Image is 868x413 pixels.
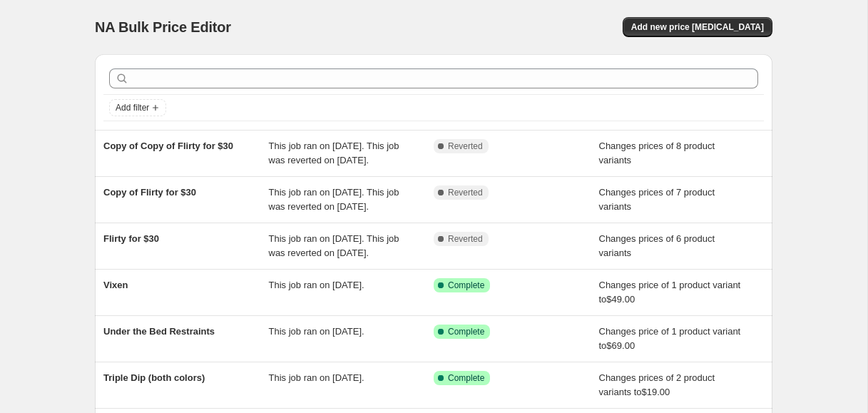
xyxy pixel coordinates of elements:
span: Complete [448,326,484,337]
span: Copy of Copy of Flirty for $30 [103,141,233,151]
span: Changes price of 1 product variant to [599,326,741,351]
span: Copy of Flirty for $30 [103,187,196,198]
span: This job ran on [DATE]. [269,372,364,383]
span: This job ran on [DATE]. [269,326,364,337]
span: This job ran on [DATE]. This job was reverted on [DATE]. [269,233,399,258]
span: Changes prices of 2 product variants to [599,372,715,397]
span: Complete [448,372,484,384]
span: NA Bulk Price Editor [95,19,231,35]
span: This job ran on [DATE]. [269,280,364,290]
span: Add new price [MEDICAL_DATA] [631,21,764,33]
span: Changes prices of 8 product variants [599,141,715,165]
span: $69.00 [606,340,635,351]
span: This job ran on [DATE]. This job was reverted on [DATE]. [269,187,399,212]
span: Reverted [448,141,483,152]
span: Reverted [448,233,483,245]
span: Changes price of 1 product variant to [599,280,741,305]
button: Add new price [MEDICAL_DATA] [623,17,772,37]
span: Under the Bed Restraints [103,326,215,337]
span: Reverted [448,187,483,198]
span: Vixen [103,280,128,290]
span: Flirty for $30 [103,233,159,244]
span: Changes prices of 6 product variants [599,233,715,258]
span: Changes prices of 7 product variants [599,187,715,212]
span: Add filter [116,102,149,113]
button: Add filter [109,99,166,116]
span: Complete [448,280,484,291]
span: This job ran on [DATE]. This job was reverted on [DATE]. [269,141,399,165]
span: $19.00 [641,387,670,397]
span: $49.00 [606,294,635,305]
span: Triple Dip (both colors) [103,372,205,383]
